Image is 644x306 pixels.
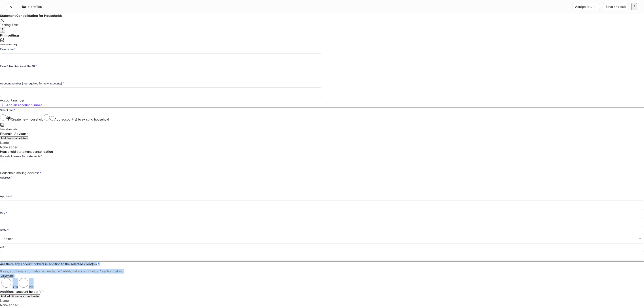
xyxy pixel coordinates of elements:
div: Save and exit [606,5,626,8]
button: Assign to... [572,3,600,10]
span: No [29,284,34,288]
h5: Build profiles [22,4,42,9]
button: Save and exit [603,3,629,10]
span: Create new household [11,117,44,121]
input: No [18,278,29,288]
div: View more [0,274,14,277]
div: Add financial advisor [0,137,28,140]
div: Add additional account holder [0,295,40,298]
div: Assign to... [575,5,597,8]
span: Add account(s) to existing household [54,117,109,121]
input: Add account(s) to existing household [44,114,50,121]
span: Yes [13,284,18,288]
